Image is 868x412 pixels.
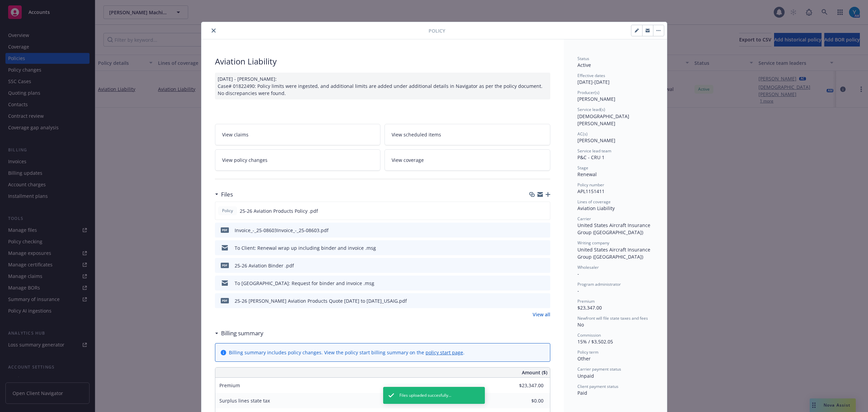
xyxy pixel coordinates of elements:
span: Amount ($) [522,369,547,376]
span: [DEMOGRAPHIC_DATA][PERSON_NAME] [577,113,629,127]
span: Paid [577,390,587,396]
span: Files uploaded succesfully... [399,392,451,398]
span: View scheduled items [392,131,441,138]
button: download file [530,207,536,214]
a: View scheduled items [384,124,550,145]
span: Writing company [577,240,609,246]
span: P&C - CRU 1 [577,154,605,161]
span: Client payment status [577,383,618,389]
span: $23,347.00 [577,304,602,311]
span: pdf [221,263,229,268]
span: Policy term [577,349,598,355]
span: Active [577,62,591,68]
span: No [577,321,584,328]
div: 25-26 Aviation Binder .pdf [235,262,294,269]
span: Lines of coverage [577,199,611,205]
div: To [GEOGRAPHIC_DATA]: Request for binder and invoice .msg [235,280,374,287]
span: View policy changes [222,156,268,164]
span: Newfront will file state taxes and fees [577,315,648,321]
span: Surplus lines state tax [219,397,270,404]
div: Aviation Liability [577,205,653,212]
span: United States Aircraft Insurance Group ([GEOGRAPHIC_DATA]) [577,246,652,260]
span: - [577,270,579,277]
div: Invoice_-_25-08603Invoice_-_25-08603.pdf [235,227,329,234]
button: preview file [541,244,548,251]
span: Unpaid [577,373,594,379]
span: Policy number [577,182,604,188]
button: close [210,26,218,35]
h3: Billing summary [221,329,263,338]
span: Status [577,56,589,61]
span: 15% / $3,502.05 [577,338,613,345]
button: download file [531,227,536,234]
span: Service lead team [577,148,611,154]
div: Aviation Liability [215,56,550,67]
div: [DATE] - [PERSON_NAME]: Case# 01822490: Policy limits were ingested, and additional limits are ad... [215,73,550,99]
span: Program administrator [577,281,621,287]
button: preview file [541,227,548,234]
a: View all [533,311,550,318]
span: Policy [221,208,234,214]
span: - [577,287,579,294]
button: preview file [541,297,548,304]
span: Stage [577,165,588,171]
span: Effective dates [577,73,605,78]
button: preview file [541,207,547,214]
span: View coverage [392,156,424,164]
span: Premium [219,382,240,389]
span: APL1151411 [577,188,605,194]
span: AC(s) [577,131,588,137]
span: Wholesaler [577,264,599,270]
span: Renewal [577,171,597,177]
span: pdf [221,227,229,232]
input: 0.00 [504,396,548,406]
div: 25-26 [PERSON_NAME] Aviation Products Quote [DATE] to [DATE]_USAIG.pdf [235,297,407,304]
span: Other [577,355,591,362]
div: To Client: Renewal wrap up including binder and invoice .msg [235,244,376,251]
span: Producer(s) [577,90,599,95]
div: Files [215,190,233,199]
div: Billing summary [215,329,263,338]
span: 25-26 Aviation Products Policy .pdf [240,207,318,214]
span: Carrier payment status [577,366,621,372]
div: Billing summary includes policy changes. View the policy start billing summary on the . [229,349,465,356]
span: Policy [429,27,445,34]
input: 0.00 [504,380,548,391]
span: pdf [221,298,229,303]
span: United States Aircraft Insurance Group ([GEOGRAPHIC_DATA]) [577,222,652,236]
span: View claims [222,131,249,138]
button: preview file [541,262,548,269]
a: policy start page [426,349,463,356]
h3: Files [221,190,233,199]
button: preview file [541,280,548,287]
span: Commission [577,332,601,338]
button: download file [531,280,536,287]
span: [PERSON_NAME] [577,137,615,144]
span: Carrier [577,216,591,222]
button: download file [531,297,536,304]
button: download file [531,262,536,269]
a: View coverage [384,149,550,171]
a: View claims [215,124,381,145]
a: View policy changes [215,149,381,171]
div: [DATE] - [DATE] [577,73,653,86]
span: Premium [577,298,595,304]
span: Service lead(s) [577,107,605,112]
button: download file [531,244,536,251]
span: [PERSON_NAME] [577,96,615,102]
